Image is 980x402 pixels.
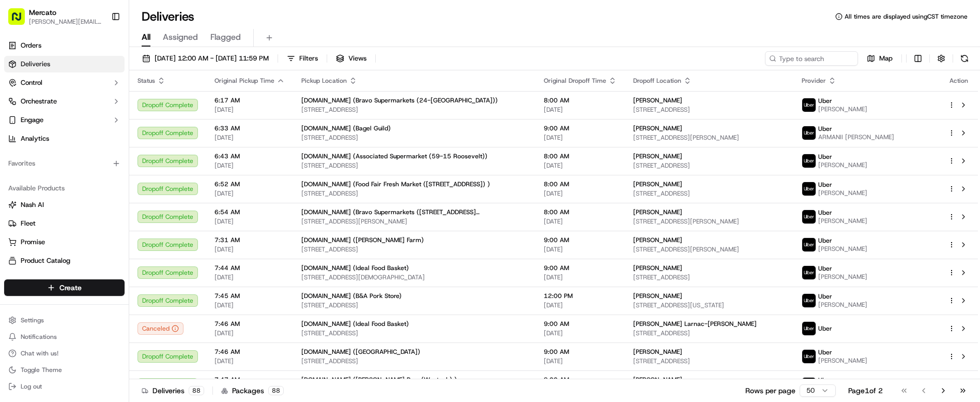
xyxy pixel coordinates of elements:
[215,273,285,281] span: [DATE]
[215,180,285,188] span: 6:52 AM
[802,98,816,112] img: uber-new-logo.jpeg
[215,320,285,328] span: 7:46 AM
[544,124,617,132] span: 9:00 AM
[21,134,49,143] span: Analytics
[215,96,285,105] span: 6:17 AM
[633,124,682,132] span: [PERSON_NAME]
[802,77,826,85] span: Provider
[210,31,241,43] span: Flagged
[818,264,832,273] span: Uber
[282,51,323,66] button: Filters
[818,105,867,113] span: [PERSON_NAME]
[137,77,155,85] span: Status
[21,333,57,341] span: Notifications
[8,219,120,228] a: Fleet
[633,348,682,356] span: [PERSON_NAME]
[215,77,274,85] span: Original Pickup Time
[802,322,816,335] img: uber-new-logo.jpeg
[745,385,795,396] p: Rows per page
[301,236,424,244] span: [DOMAIN_NAME] ([PERSON_NAME] Farm)
[802,154,816,168] img: uber-new-logo.jpeg
[802,378,816,391] img: uber-new-logo.jpeg
[957,51,972,66] button: Refresh
[215,161,285,170] span: [DATE]
[818,245,867,253] span: [PERSON_NAME]
[215,245,285,254] span: [DATE]
[301,96,498,105] span: [DOMAIN_NAME] (Bravo Supermarkets (24-[GEOGRAPHIC_DATA]))
[4,130,125,147] a: Analytics
[4,56,125,72] a: Deliveries
[544,208,617,216] span: 8:00 AM
[544,161,617,170] span: [DATE]
[544,217,617,226] span: [DATE]
[4,155,125,172] div: Favorites
[59,282,82,293] span: Create
[633,301,785,309] span: [STREET_ADDRESS][US_STATE]
[4,4,107,29] button: Mercato[PERSON_NAME][EMAIL_ADDRESS][PERSON_NAME][DOMAIN_NAME]
[215,301,285,309] span: [DATE]
[215,236,285,244] span: 7:31 AM
[348,54,366,63] span: Views
[21,316,44,324] span: Settings
[21,219,36,228] span: Fleet
[142,31,150,43] span: All
[21,256,70,265] span: Product Catalog
[215,189,285,198] span: [DATE]
[818,356,867,365] span: [PERSON_NAME]
[633,77,681,85] span: Dropoff Location
[301,357,527,365] span: [STREET_ADDRESS]
[633,161,785,170] span: [STREET_ADDRESS]
[189,386,204,395] div: 88
[818,133,894,141] span: ARMANII [PERSON_NAME]
[301,208,527,216] span: [DOMAIN_NAME] (Bravo Supermarkets ([STREET_ADDRESS][PERSON_NAME]))
[765,51,858,66] input: Type to search
[21,78,42,87] span: Control
[301,264,409,272] span: [DOMAIN_NAME] (Ideal Food Basket)
[21,41,41,50] span: Orders
[301,217,527,226] span: [STREET_ADDRESS][PERSON_NAME]
[544,273,617,281] span: [DATE]
[301,152,487,160] span: [DOMAIN_NAME] (Associated Supermarket (59-15 Roosevelt))
[21,349,58,358] span: Chat with us!
[8,256,120,265] a: Product Catalog
[544,357,617,365] span: [DATE]
[633,106,785,114] span: [STREET_ADDRESS]
[29,7,56,18] button: Mercato
[268,386,284,395] div: 88
[215,292,285,300] span: 7:45 AM
[818,181,832,189] span: Uber
[21,97,57,106] span: Orchestrate
[21,115,43,125] span: Engage
[301,320,409,328] span: [DOMAIN_NAME] (Ideal Food Basket)
[301,124,391,132] span: [DOMAIN_NAME] (Bagel Guild)
[633,96,682,105] span: [PERSON_NAME]
[299,54,318,63] span: Filters
[4,37,125,54] a: Orders
[544,348,617,356] span: 9:00 AM
[215,348,285,356] span: 7:46 AM
[155,54,269,63] span: [DATE] 12:00 AM - [DATE] 11:59 PM
[163,31,198,43] span: Assigned
[544,152,617,160] span: 8:00 AM
[818,153,832,161] span: Uber
[544,320,617,328] span: 9:00 AM
[301,292,402,300] span: [DOMAIN_NAME] (B&A Pork Store)
[4,279,125,296] button: Create
[879,54,893,63] span: Map
[4,234,125,250] button: Promise
[845,12,968,21] span: All times are displayed using CST timezone
[633,376,682,384] span: [PERSON_NAME]
[544,236,617,244] span: 9:00 AM
[818,189,867,197] span: [PERSON_NAME]
[4,313,125,327] button: Settings
[633,320,757,328] span: [PERSON_NAME] Larnac-[PERSON_NAME]
[818,301,867,309] span: [PERSON_NAME]
[29,18,103,26] button: [PERSON_NAME][EMAIL_ADDRESS][PERSON_NAME][DOMAIN_NAME]
[301,161,527,170] span: [STREET_ADDRESS]
[8,237,120,247] a: Promise
[802,182,816,196] img: uber-new-logo.jpeg
[137,322,183,335] div: Canceled
[802,238,816,251] img: uber-new-logo.jpeg
[301,348,420,356] span: [DOMAIN_NAME] ([GEOGRAPHIC_DATA])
